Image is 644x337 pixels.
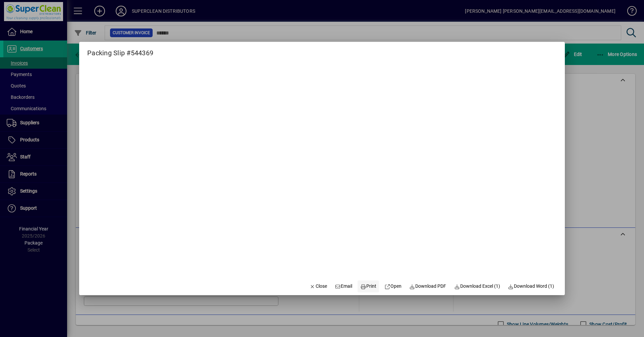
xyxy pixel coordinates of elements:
span: Download Excel (1) [454,283,500,290]
a: Open [382,280,404,292]
a: Download PDF [407,280,449,292]
button: Download Excel (1) [451,280,503,292]
span: Download Word (1) [508,283,554,290]
button: Print [358,280,379,292]
span: Open [384,283,401,290]
button: Email [332,280,355,292]
span: Download PDF [410,283,446,290]
button: Download Word (1) [505,280,557,292]
button: Close [307,280,330,292]
span: Close [310,283,327,290]
span: Print [360,283,376,290]
span: Email [335,283,353,290]
h2: Packing Slip #544369 [79,42,161,58]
